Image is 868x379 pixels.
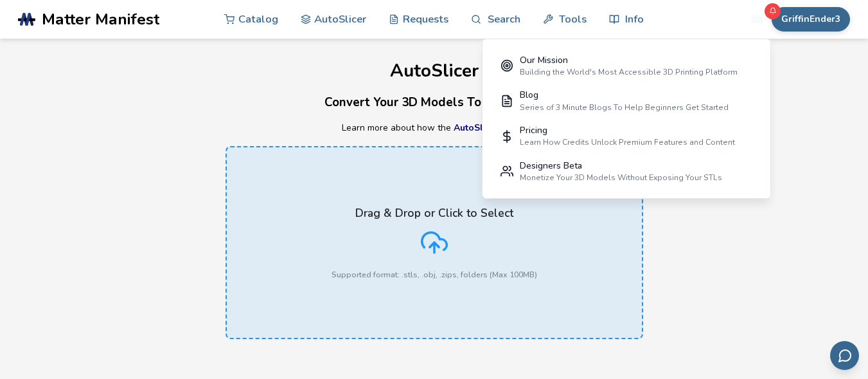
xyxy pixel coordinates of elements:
button: GriffinEnder3 [772,7,850,32]
a: AutoSlicer [454,122,499,134]
a: Our MissionBuilding the World's Most Accessible 3D Printing Platform [492,48,761,84]
a: BlogSeries of 3 Minute Blogs To Help Beginners Get Started [492,84,761,119]
button: Send feedback via email [830,341,859,370]
div: Building the World's Most Accessible 3D Printing Platform [520,68,738,77]
a: PricingLearn How Credits Unlock Premium Features and Content [492,118,761,154]
div: Blog [520,90,729,100]
p: Supported format: .stls, .obj, .zips, folders (Max 100MB) [332,270,537,279]
div: Our Mission [520,55,738,66]
div: Designers Beta [520,161,722,171]
div: Series of 3 Minute Blogs To Help Beginners Get Started [520,103,729,112]
span: Matter Manifest [42,10,159,28]
p: Drag & Drop or Click to Select [355,207,513,219]
div: Pricing [520,125,735,136]
div: Monetize Your 3D Models Without Exposing Your STLs [520,173,722,182]
div: Learn How Credits Unlock Premium Features and Content [520,138,735,147]
a: Designers BetaMonetize Your 3D Models Without Exposing Your STLs [492,154,761,189]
